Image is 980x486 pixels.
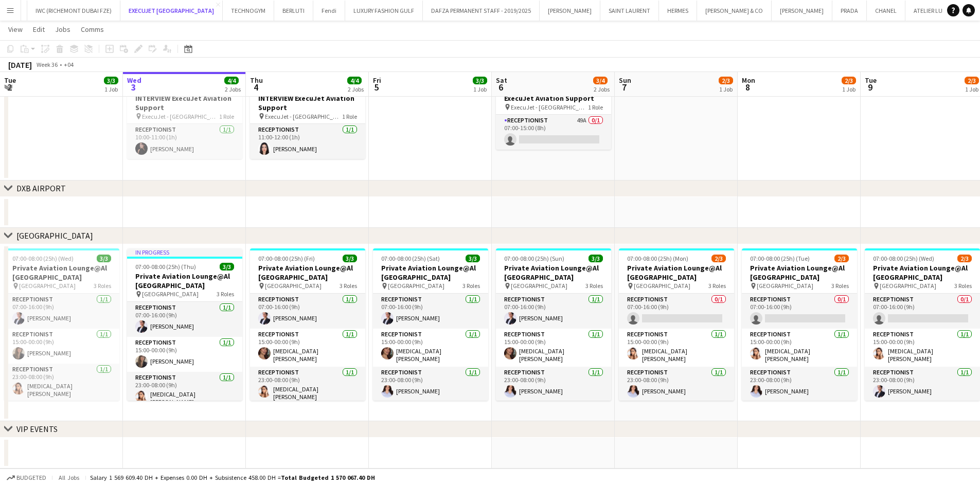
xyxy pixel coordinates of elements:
app-card-role: Receptionist1/123:00-08:00 (9h)[PERSON_NAME] [619,367,734,402]
a: Jobs [51,23,75,36]
span: 07:00-08:00 (25h) (Wed) [873,255,934,262]
div: [DATE] [8,60,32,70]
app-job-card: 07:00-08:00 (25h) (Sun)3/3Private Aviation Lounge@Al [GEOGRAPHIC_DATA] [GEOGRAPHIC_DATA]3 RolesRe... [496,248,611,401]
h3: Private Aviation Lounge@Al [GEOGRAPHIC_DATA] [619,263,734,282]
app-job-card: 07:00-08:00 (25h) (Tue)2/3Private Aviation Lounge@Al [GEOGRAPHIC_DATA] [GEOGRAPHIC_DATA]3 RolesRe... [742,248,857,401]
app-job-card: 07:00-15:00 (8h)0/1ExecuJet Aviation Support ExecuJet - [GEOGRAPHIC_DATA]1 RoleReceptionist49A0/1... [496,79,611,150]
span: 3/3 [466,255,480,262]
h3: ExecuJet Aviation Support [496,94,611,103]
span: Total Budgeted 1 570 067.40 DH [281,474,375,481]
app-job-card: 07:00-08:00 (25h) (Mon)2/3Private Aviation Lounge@Al [GEOGRAPHIC_DATA] [GEOGRAPHIC_DATA]3 RolesRe... [619,248,734,401]
h3: Private Aviation Lounge@Al [GEOGRAPHIC_DATA] [4,263,119,282]
h3: INTERVIEW ExecuJet Aviation Support [127,94,242,112]
span: 2/3 [965,77,979,84]
div: 1 Job [104,85,118,93]
button: DAFZA PERMANENT STAFF - 2019/2025 [423,1,540,21]
div: Salary 1 569 609.40 DH + Expenses 0.00 DH + Subsistence 458.00 DH = [90,474,375,481]
span: 2/3 [711,255,726,262]
span: 3/3 [589,255,603,262]
span: Mon [742,76,755,85]
div: +04 [64,61,74,68]
app-card-role: Receptionist0/107:00-16:00 (9h) [865,294,980,329]
div: VIP EVENTS [16,424,58,434]
app-card-role: Receptionist1/115:00-00:00 (9h)[PERSON_NAME] [127,337,242,372]
span: Fri [373,76,381,85]
span: Wed [127,76,141,85]
button: HERMES [659,1,697,21]
span: 3/3 [220,263,234,271]
span: [GEOGRAPHIC_DATA] [19,282,76,290]
h3: Private Aviation Lounge@Al [GEOGRAPHIC_DATA] [742,263,857,282]
span: Thu [250,76,263,85]
button: EXECUJET [GEOGRAPHIC_DATA] [120,1,223,21]
span: Jobs [55,25,70,34]
div: 2 Jobs [348,85,364,93]
app-card-role: Receptionist1/111:00-12:00 (1h)[PERSON_NAME] [250,124,365,159]
app-card-role: Receptionist1/123:00-08:00 (9h)[PERSON_NAME] [865,367,980,402]
h3: Private Aviation Lounge@Al [GEOGRAPHIC_DATA] [373,263,488,282]
div: 2 Jobs [225,85,241,93]
span: Edit [33,25,45,34]
span: 07:00-08:00 (25h) (Fri) [258,255,315,262]
span: 07:00-08:00 (25h) (Sat) [381,255,440,262]
span: 6 [494,81,507,93]
div: 1 Job [965,85,978,93]
span: ExecuJet - [GEOGRAPHIC_DATA] [142,113,219,120]
app-card-role: Receptionist1/115:00-00:00 (9h)[PERSON_NAME] [4,329,119,364]
span: 3 Roles [831,282,849,290]
span: 7 [617,81,631,93]
span: 2 [3,81,16,93]
h3: Private Aviation Lounge@Al [GEOGRAPHIC_DATA] [250,263,365,282]
span: [GEOGRAPHIC_DATA] [634,282,690,290]
app-card-role: Receptionist1/107:00-16:00 (9h)[PERSON_NAME] [373,294,488,329]
h3: Private Aviation Lounge@Al [GEOGRAPHIC_DATA] [496,263,611,282]
span: 4/4 [224,77,239,84]
button: BERLUTI [274,1,313,21]
h3: INTERVIEW ExecuJet Aviation Support [250,94,365,112]
div: 1 Job [842,85,856,93]
app-card-role: Receptionist1/123:00-08:00 (9h)[MEDICAL_DATA][PERSON_NAME] [127,372,242,410]
h3: Private Aviation Lounge@Al [GEOGRAPHIC_DATA] [127,272,242,290]
span: 07:00-08:00 (25h) (Thu) [135,263,196,271]
span: [GEOGRAPHIC_DATA] [757,282,813,290]
div: 07:00-08:00 (25h) (Wed)2/3Private Aviation Lounge@Al [GEOGRAPHIC_DATA] [GEOGRAPHIC_DATA]3 RolesRe... [865,248,980,401]
span: 3 Roles [94,282,111,290]
app-card-role: Receptionist1/107:00-16:00 (9h)[PERSON_NAME] [250,294,365,329]
app-card-role: Receptionist1/115:00-00:00 (9h)[MEDICAL_DATA][PERSON_NAME] [373,329,488,367]
span: 9 [863,81,877,93]
span: 3 Roles [217,290,234,298]
span: 1 Role [219,113,234,120]
app-card-role: Receptionist0/107:00-16:00 (9h) [619,294,734,329]
span: 3 Roles [585,282,603,290]
a: Comms [77,23,108,36]
app-card-role: Receptionist0/107:00-16:00 (9h) [742,294,857,329]
span: Sun [619,76,631,85]
div: 1 Job [719,85,733,93]
h3: Private Aviation Lounge@Al [GEOGRAPHIC_DATA] [865,263,980,282]
span: 3 Roles [340,282,357,290]
div: 2 Jobs [594,85,610,93]
app-job-card: 11:00-12:00 (1h)1/1INTERVIEW ExecuJet Aviation Support ExecuJet - [GEOGRAPHIC_DATA]1 RoleReceptio... [250,79,365,159]
button: ATELIER LUM [905,1,956,21]
app-job-card: In progress07:00-08:00 (25h) (Thu)3/3Private Aviation Lounge@Al [GEOGRAPHIC_DATA] [GEOGRAPHIC_DAT... [127,248,242,401]
app-job-card: 10:00-11:00 (1h)1/1INTERVIEW ExecuJet Aviation Support ExecuJet - [GEOGRAPHIC_DATA]1 RoleReceptio... [127,79,242,159]
span: 1 Role [342,113,357,120]
app-card-role: Receptionist1/123:00-08:00 (9h)[PERSON_NAME] [496,367,611,402]
span: View [8,25,23,34]
span: ExecuJet - [GEOGRAPHIC_DATA] [511,103,588,111]
span: Week 36 [34,61,60,68]
span: 5 [371,81,381,93]
span: [GEOGRAPHIC_DATA] [511,282,567,290]
span: 07:00-08:00 (25h) (Tue) [750,255,810,262]
span: 2/3 [834,255,849,262]
span: 3/3 [97,255,111,262]
span: 2/3 [957,255,972,262]
button: Fendi [313,1,345,21]
span: 3 Roles [954,282,972,290]
app-job-card: 07:00-08:00 (25h) (Sat)3/3Private Aviation Lounge@Al [GEOGRAPHIC_DATA] [GEOGRAPHIC_DATA]3 RolesRe... [373,248,488,401]
button: Budgeted [5,472,48,483]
